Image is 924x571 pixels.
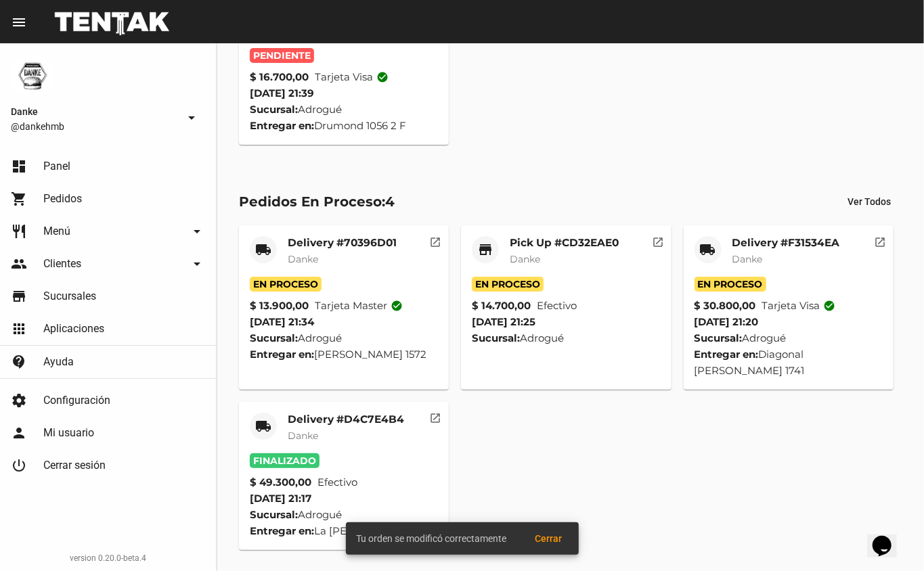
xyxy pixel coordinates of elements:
[867,517,910,557] iframe: chat widget
[11,14,27,30] mat-icon: menu
[43,257,81,271] span: Clientes
[43,192,82,206] span: Pedidos
[43,459,106,472] span: Cerrar sesión
[695,346,883,379] div: Diagonal [PERSON_NAME] 1741
[250,118,439,134] div: Drumond 1056 2 F
[391,300,403,312] mat-icon: check_circle
[250,474,311,490] strong: $ 49.300,00
[43,290,96,303] span: Sucursales
[43,426,94,440] span: Mi usuario
[11,321,27,337] mat-icon: apps
[874,234,886,246] mat-icon: open_in_new
[477,242,493,258] mat-icon: store
[11,354,27,370] mat-icon: contact_support
[11,54,54,97] img: 1d4517d0-56da-456b-81f5-6111ccf01445.png
[472,332,520,344] strong: Sucursal:
[11,104,178,120] span: Danke
[288,253,318,265] span: Danke
[315,298,403,314] span: Tarjeta master
[250,453,320,468] span: Finalizado
[288,236,397,250] mat-card-title: Delivery #70396D01
[11,457,27,474] mat-icon: power_settings_new
[695,330,883,346] div: Adrogué
[823,300,835,312] mat-icon: check_circle
[189,223,205,239] mat-icon: arrow_drop_down
[250,332,298,344] strong: Sucursal:
[11,288,27,304] mat-icon: store
[250,524,314,537] strong: Entregar en:
[472,315,535,328] span: [DATE] 21:25
[695,315,759,328] span: [DATE] 21:20
[11,256,27,272] mat-icon: people
[43,160,70,173] span: Panel
[250,277,322,292] span: En Proceso
[250,298,309,314] strong: $ 13.900,00
[250,69,309,85] strong: $ 16.700,00
[429,234,441,246] mat-icon: open_in_new
[43,225,70,238] span: Menú
[189,256,205,272] mat-icon: arrow_drop_down
[429,410,441,422] mat-icon: open_in_new
[472,298,531,314] strong: $ 14.700,00
[250,523,439,539] div: La [PERSON_NAME] 393
[732,236,840,250] mat-card-title: Delivery #F31534EA
[317,474,357,490] span: Efectivo
[695,277,766,292] span: En Proceso
[288,430,318,442] span: Danke
[250,103,298,116] strong: Sucursal:
[510,236,619,250] mat-card-title: Pick Up #CD32EAE0
[357,532,507,545] span: Tu orden se modificó correctamente
[250,346,439,363] div: [PERSON_NAME] 1572
[11,425,27,441] mat-icon: person
[43,355,74,369] span: Ayuda
[43,394,110,407] span: Configuración
[11,120,178,133] span: @dankehmb
[11,551,205,565] div: version 0.20.0-beta.4
[537,298,577,314] span: Efectivo
[250,348,314,361] strong: Entregar en:
[250,330,439,346] div: Adrogué
[250,101,439,118] div: Adrogué
[535,533,563,544] span: Cerrar
[837,189,902,214] button: Ver Todos
[315,69,389,85] span: Tarjeta visa
[376,71,389,83] mat-icon: check_circle
[700,242,716,258] mat-icon: local_shipping
[250,87,314,99] span: [DATE] 21:39
[250,492,311,505] span: [DATE] 21:17
[255,242,271,258] mat-icon: local_shipping
[525,526,573,551] button: Cerrar
[255,418,271,434] mat-icon: local_shipping
[695,332,743,344] strong: Sucursal:
[695,348,759,361] strong: Entregar en:
[250,508,298,521] strong: Sucursal:
[43,322,104,336] span: Aplicaciones
[11,223,27,239] mat-icon: restaurant
[11,191,27,207] mat-icon: shopping_cart
[250,507,439,523] div: Adrogué
[183,110,200,126] mat-icon: arrow_drop_down
[385,193,395,210] span: 4
[250,315,314,328] span: [DATE] 21:34
[472,277,544,292] span: En Proceso
[11,158,27,175] mat-icon: dashboard
[239,191,395,212] div: Pedidos En Proceso:
[510,253,540,265] span: Danke
[695,298,756,314] strong: $ 30.800,00
[250,119,314,132] strong: Entregar en:
[288,413,404,426] mat-card-title: Delivery #D4C7E4B4
[848,196,891,207] span: Ver Todos
[11,392,27,409] mat-icon: settings
[472,330,661,346] div: Adrogué
[652,234,664,246] mat-icon: open_in_new
[762,298,835,314] span: Tarjeta visa
[250,48,314,63] span: Pendiente
[732,253,763,265] span: Danke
